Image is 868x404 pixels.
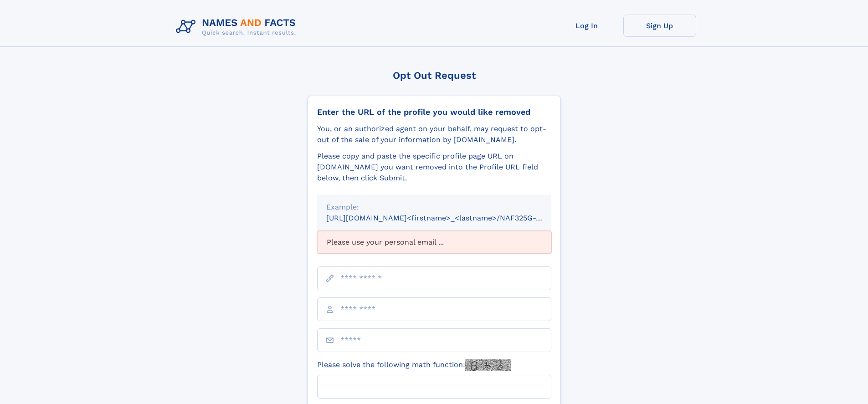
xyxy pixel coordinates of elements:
a: Log In [550,15,623,37]
div: You, or an authorized agent on your behalf, may request to opt-out of the sale of your informatio... [317,123,551,145]
div: Example: [326,202,542,213]
label: Please solve the following math function: [317,359,511,371]
img: Logo Names and Facts [172,15,303,39]
div: Opt Out Request [308,70,561,81]
div: Please use your personal email ... [317,231,551,254]
div: Enter the URL of the profile you would like removed [317,107,551,117]
small: [URL][DOMAIN_NAME]<firstname>_<lastname>/NAF325G-xxxxxxxx [326,214,569,222]
a: Sign Up [623,15,696,37]
div: Please copy and paste the specific profile page URL on [DOMAIN_NAME] you want removed into the Pr... [317,151,551,184]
